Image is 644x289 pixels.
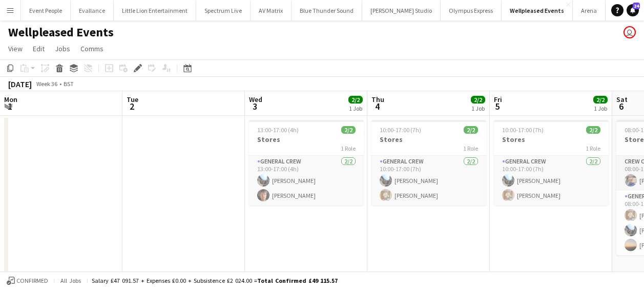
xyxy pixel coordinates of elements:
[494,120,609,205] app-job-card: 10:00-17:00 (7h)2/2Stores1 RoleGeneral Crew2/210:00-17:00 (7h)[PERSON_NAME][PERSON_NAME]
[8,25,114,40] h1: Wellpleased Events
[593,96,608,104] span: 2/2
[125,100,138,112] span: 2
[624,26,636,38] app-user-avatar: Dominic Riley
[586,144,600,152] span: 1 Role
[573,1,606,20] button: Arena
[371,135,486,144] h3: Stores
[249,95,262,104] span: Wed
[71,1,114,20] button: Evallance
[249,156,364,205] app-card-role: General Crew2/213:00-17:00 (4h)[PERSON_NAME][PERSON_NAME]
[8,79,32,89] div: [DATE]
[92,277,338,284] div: Salary £47 091.57 + Expenses £0.00 + Subsistence £2 024.00 =
[502,1,573,20] button: Wellpleased Events
[80,44,103,53] span: Comms
[64,80,74,88] div: BST
[51,42,74,55] a: Jobs
[55,44,70,53] span: Jobs
[196,1,251,20] button: Spectrum Live
[627,4,639,16] a: 24
[249,120,364,205] app-job-card: 13:00-17:00 (4h)2/2Stores1 RoleGeneral Crew2/213:00-17:00 (4h)[PERSON_NAME][PERSON_NAME]
[471,105,485,112] div: 1 Job
[29,42,49,55] a: Edit
[58,277,83,284] span: All jobs
[348,96,363,104] span: 2/2
[4,42,27,55] a: View
[341,144,356,152] span: 1 Role
[341,126,356,134] span: 2/2
[633,3,640,9] span: 24
[114,1,196,20] button: Little Lion Entertainment
[441,1,502,20] button: Olympus Express
[380,126,421,134] span: 10:00-17:00 (7h)
[362,1,441,20] button: [PERSON_NAME] Studio
[502,126,544,134] span: 10:00-17:00 (7h)
[371,120,486,205] app-job-card: 10:00-17:00 (7h)2/2Stores1 RoleGeneral Crew2/210:00-17:00 (7h)[PERSON_NAME][PERSON_NAME]
[5,275,50,286] button: Confirmed
[371,156,486,205] app-card-role: General Crew2/210:00-17:00 (7h)[PERSON_NAME][PERSON_NAME]
[594,105,607,112] div: 1 Job
[464,126,478,134] span: 2/2
[292,1,362,20] button: Blue Thunder Sound
[21,1,71,20] button: Event People
[494,135,609,144] h3: Stores
[257,126,299,134] span: 13:00-17:00 (4h)
[494,156,609,205] app-card-role: General Crew2/210:00-17:00 (7h)[PERSON_NAME][PERSON_NAME]
[127,95,138,104] span: Tue
[247,100,262,112] span: 3
[76,42,108,55] a: Comms
[8,44,23,53] span: View
[586,126,600,134] span: 2/2
[615,100,628,112] span: 6
[492,100,502,112] span: 5
[16,277,48,284] span: Confirmed
[494,95,502,104] span: Fri
[251,1,292,20] button: AV Matrix
[370,100,384,112] span: 4
[349,105,362,112] div: 1 Job
[4,95,17,104] span: Mon
[257,277,338,284] span: Total Confirmed £49 115.57
[34,80,59,88] span: Week 36
[371,95,384,104] span: Thu
[463,144,478,152] span: 1 Role
[471,96,485,104] span: 2/2
[3,100,17,112] span: 1
[249,135,364,144] h3: Stores
[616,95,628,104] span: Sat
[33,44,45,53] span: Edit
